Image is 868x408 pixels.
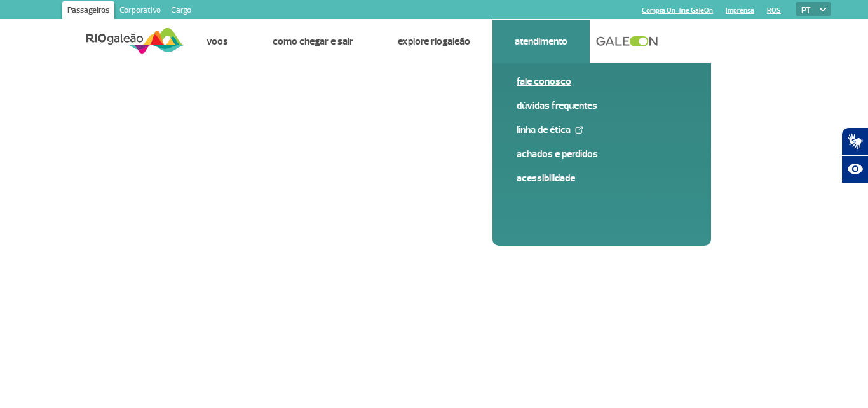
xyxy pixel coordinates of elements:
a: Fale conosco [517,74,687,88]
button: Abrir tradutor de língua de sinais. [841,127,868,155]
a: Linha de Ética [517,123,687,137]
a: Atendimento [515,35,567,48]
img: External Link Icon [575,126,583,134]
a: Corporativo [114,1,166,22]
a: RQS [767,6,781,15]
div: Plugin de acessibilidade da Hand Talk. [841,127,868,183]
button: Abrir recursos assistivos. [841,155,868,183]
a: Voos [207,35,228,48]
a: Cargo [166,1,196,22]
a: Como chegar e sair [273,35,353,48]
a: Acessibilidade [517,171,687,185]
a: Compra On-line GaleOn [642,6,713,15]
a: Explore RIOgaleão [398,35,470,48]
a: Dúvidas Frequentes [517,99,687,113]
a: Passageiros [62,1,114,22]
a: Imprensa [726,6,754,15]
a: Achados e Perdidos [517,147,687,161]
